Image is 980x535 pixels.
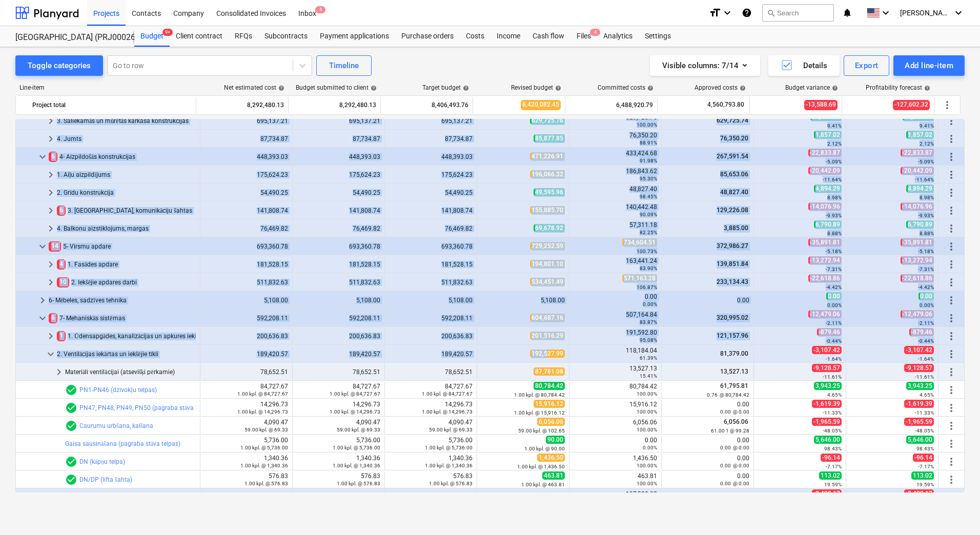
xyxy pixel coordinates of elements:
span: 49,595.96 [534,188,565,196]
i: format_size [709,7,721,19]
small: 0.00% [920,302,934,308]
div: Client contract [170,26,229,47]
span: More actions [945,115,957,127]
div: 695,137.21 [205,117,288,125]
div: Net estimated cost [224,84,284,91]
div: 1. Fasādes apdare [57,256,196,273]
div: Cash flow [526,26,570,47]
span: 6 [49,152,57,161]
span: 734,604.51 [622,238,657,246]
span: 4 [315,6,325,13]
div: 76,469.82 [389,225,473,232]
span: More actions [945,294,957,306]
div: 181,528.15 [205,261,288,268]
span: -35,891.81 [901,238,934,246]
small: 0.00% [643,301,657,307]
div: 5- Virsmu apdare [49,238,196,255]
div: 4. Balkonu aizstiklojums, margas [57,220,196,237]
span: More actions [945,456,957,468]
div: 6- Mēbeles, sadzīves tehnika [49,292,196,308]
span: keyboard_arrow_down [36,240,49,253]
span: -3,107.42 [904,346,934,354]
div: 3. Saliekamās un mūrētās karkasa konstrukcijas [57,113,196,129]
small: -9.93% [918,213,934,218]
div: 0.00 [666,297,749,304]
div: 4. Jumts [57,131,196,147]
span: 1,857.02 [814,131,842,139]
small: 83.87% [640,319,657,325]
a: Settings [639,26,677,47]
div: Payment applications [314,26,395,47]
span: More actions [945,187,957,199]
small: -4.42% [918,284,934,290]
span: 192,527.99 [530,349,565,358]
span: 6,790.89 [814,220,842,229]
div: 200,636.83 [297,333,380,340]
div: 8,292,480.13 [200,97,284,113]
div: Details [781,59,827,72]
span: 0.00 [918,292,934,300]
span: keyboard_arrow_down [45,348,57,360]
div: 3. [GEOGRAPHIC_DATA], komunikāciju šahtas [57,202,196,219]
span: More actions [941,99,953,111]
div: 511,832.63 [297,279,380,286]
div: 448,393.03 [389,153,473,160]
div: 200,636.83 [389,333,473,340]
span: -22,833.87 [901,149,934,157]
div: Profitability forecast [866,84,930,91]
span: 6 [57,205,66,215]
span: help [645,85,654,91]
small: -5.18% [918,249,934,254]
span: More actions [945,258,957,271]
span: keyboard_arrow_right [45,491,57,504]
small: -2.11% [826,320,842,326]
iframe: Chat Widget [929,486,980,535]
span: keyboard_arrow_down [36,151,49,163]
span: -14,076.96 [901,202,934,211]
small: -11.64% [915,177,934,182]
span: 76,350.20 [719,135,749,142]
span: More actions [945,420,957,432]
button: Details [768,55,840,76]
span: help [922,85,930,91]
small: -1.64% [826,356,842,362]
div: 1. Ūdensapgādes, kanalizācijas un apkures iekšējie tīkli [57,328,196,344]
span: -13,588.69 [804,100,838,110]
div: 629,725.76 [574,114,657,128]
a: Costs [460,26,491,47]
div: 592,208.11 [297,315,380,322]
small: -4.42% [826,284,842,290]
span: -879.46 [909,328,934,336]
span: -35,891.81 [808,238,842,246]
button: Add line-item [893,55,965,76]
a: RFQs [229,26,258,47]
span: -20,442.09 [808,167,842,175]
span: keyboard_arrow_right [45,258,57,271]
div: 87,734.87 [205,135,288,142]
span: search [767,9,775,17]
div: 76,469.82 [297,225,380,232]
div: 175,624.23 [389,171,473,178]
span: keyboard_arrow_right [45,276,57,289]
div: 181,528.15 [297,261,380,268]
div: 592,208.11 [205,315,288,322]
small: 9.41% [827,123,842,129]
div: 181,528.15 [389,261,473,268]
span: -14,076.96 [808,202,842,211]
div: 693,360.78 [205,243,288,250]
div: 695,137.21 [389,117,473,125]
span: help [738,85,746,91]
span: 155,885.70 [530,206,565,214]
span: -879.46 [817,328,842,336]
div: 2. Grīdu konstrukcija [57,184,196,201]
small: -7.31% [918,266,934,272]
span: 196,066.32 [530,170,565,178]
div: 76,469.82 [205,225,288,232]
span: More actions [945,438,957,450]
span: 4,560,793.80 [706,100,745,109]
span: 267,591.54 [716,153,749,160]
div: 141,808.74 [205,207,288,214]
div: 118,184.04 [574,347,657,361]
a: Files4 [570,26,597,47]
div: 48,827.40 [574,186,657,200]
